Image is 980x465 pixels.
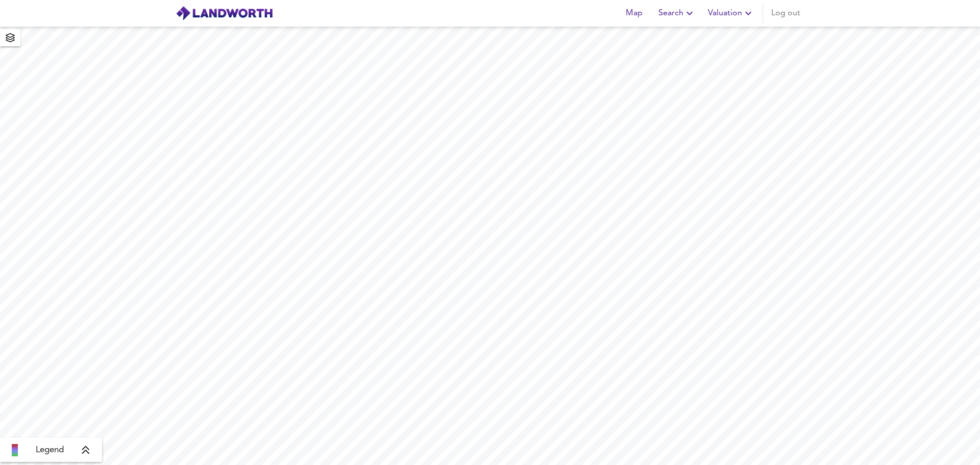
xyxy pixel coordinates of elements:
button: Valuation [704,3,758,23]
img: logo [176,6,273,21]
button: Search [654,3,700,23]
button: Map [618,3,650,23]
button: Log out [767,3,804,23]
span: Map [622,6,646,20]
span: Legend [36,444,64,456]
span: Log out [771,6,800,20]
span: Valuation [708,6,754,20]
span: Search [658,6,696,20]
